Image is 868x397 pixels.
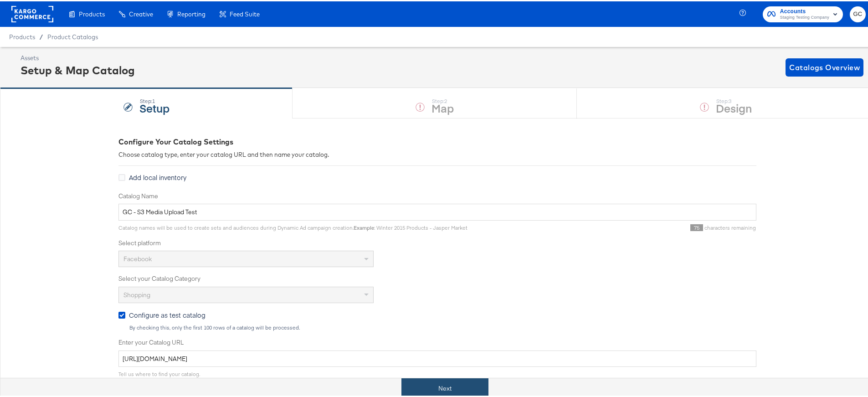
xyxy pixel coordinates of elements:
div: Configure Your Catalog Settings [118,135,756,146]
span: Facebook [123,253,152,262]
strong: Example [354,223,374,230]
span: / [35,32,47,39]
span: Add local inventory [129,171,186,180]
span: Products [9,32,35,39]
span: Catalog names will be used to create sets and audiences during Dynamic Ad campaign creation. : Wi... [118,223,467,230]
button: GC [850,5,866,21]
div: characters remaining [467,223,756,230]
div: Step: 1 [139,97,169,103]
span: Feed Suite [230,9,260,16]
span: 75 [690,223,703,230]
button: Catalogs Overview [786,57,863,75]
div: Choose catalog type, enter your catalog URL and then name your catalog. [118,149,756,158]
strong: Setup [139,99,169,114]
button: AccountsStaging Testing Company [763,5,843,21]
a: Product Catalogs [47,32,98,39]
span: Shopping [123,289,150,298]
span: Products [79,9,105,16]
label: Enter your Catalog URL [118,337,756,345]
div: Setup & Map Catalog [21,61,135,77]
div: Assets [21,52,135,61]
span: Staging Testing Company [780,13,829,20]
span: Accounts [780,5,829,15]
span: GC [853,8,862,18]
span: Configure as test catalog [129,309,205,318]
label: Select platform [118,237,756,246]
div: By checking this, only the first 100 rows of a catalog will be processed. [129,323,756,330]
span: Creative [129,9,153,16]
label: Catalog Name [118,191,756,199]
span: Catalogs Overview [789,60,860,72]
label: Select your Catalog Category [118,273,756,282]
span: Reporting [177,9,205,16]
input: Enter Catalog URL, e.g. http://www.example.com/products.xml [118,349,756,366]
input: Name your catalog e.g. My Dynamic Product Catalog [118,202,756,219]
